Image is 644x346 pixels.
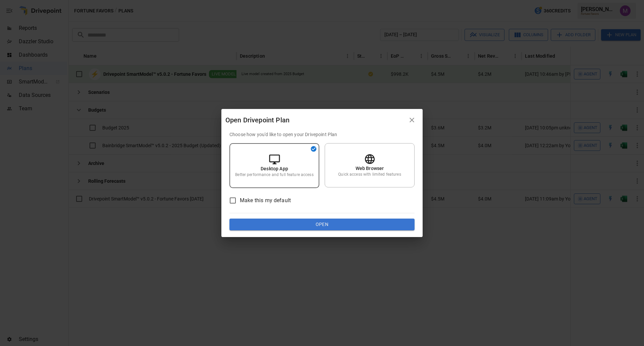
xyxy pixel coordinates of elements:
[229,131,415,138] p: Choose how you'd like to open your Drivepoint Plan
[225,115,405,125] div: Open Drivepoint Plan
[338,172,401,177] p: Quick access with limited features
[240,196,291,205] span: Make this my default
[235,172,313,178] p: Better performance and full feature access
[356,165,384,172] p: Web Browser
[261,165,288,172] p: Desktop App
[229,219,415,231] button: Open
